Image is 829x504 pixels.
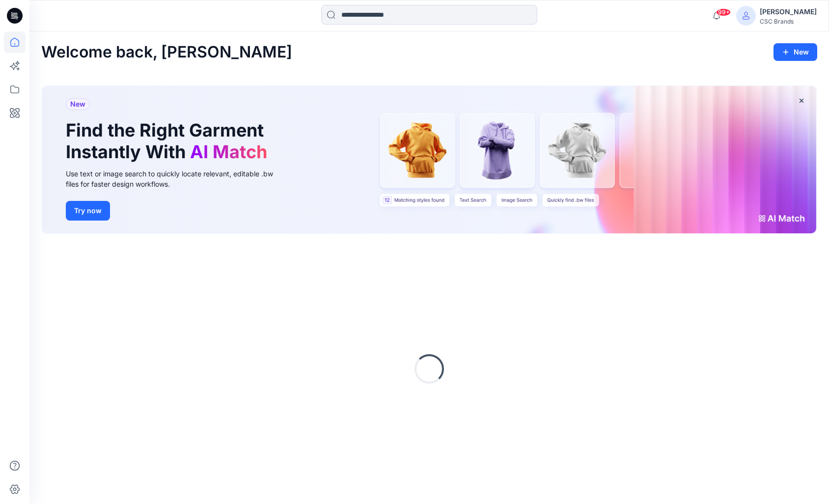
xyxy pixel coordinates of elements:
h1: Find the Right Garment Instantly With [66,120,272,162]
button: New [774,43,817,61]
div: [PERSON_NAME] [760,6,817,18]
div: CSC Brands [760,18,817,25]
div: Use text or image search to quickly locate relevant, editable .bw files for faster design workflows. [66,168,287,189]
h2: Welcome back, [PERSON_NAME] [41,43,292,61]
span: 99+ [716,8,731,16]
span: New [70,98,85,110]
button: Try now [66,201,110,221]
svg: avatar [742,12,750,20]
span: AI Match [190,141,267,163]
